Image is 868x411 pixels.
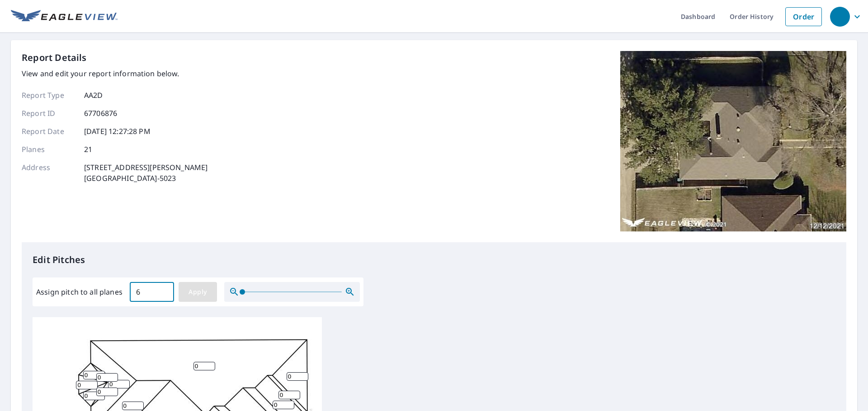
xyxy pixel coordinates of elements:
label: Assign pitch to all planes [36,286,123,297]
p: Report Details [22,51,87,65]
p: [DATE] 12:27:28 PM [84,126,151,137]
img: EV Logo [11,10,118,23]
p: View and edit your report information below. [22,68,208,79]
p: Report Type [22,90,76,101]
span: Apply [186,286,210,298]
button: Apply [179,282,217,302]
p: [STREET_ADDRESS][PERSON_NAME] [GEOGRAPHIC_DATA]-5023 [84,162,208,184]
a: Order [785,7,822,26]
p: 67706876 [84,108,117,119]
p: Report Date [22,126,76,137]
img: Top image [620,51,846,231]
p: 21 [84,144,92,155]
p: Report ID [22,108,76,119]
p: Planes [22,144,76,155]
p: Address [22,162,76,184]
input: 00.0 [130,279,174,305]
p: AA2D [84,90,103,101]
p: Edit Pitches [33,253,835,267]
